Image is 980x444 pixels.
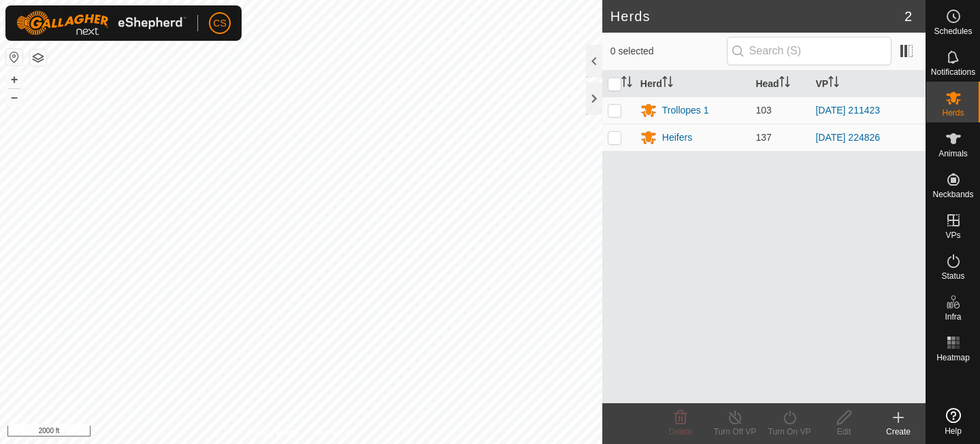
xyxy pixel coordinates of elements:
[755,132,771,143] span: 137
[932,190,973,199] span: Neckbands
[942,109,964,117] span: Herds
[727,37,892,65] input: Search (S)
[662,103,709,118] div: Trollopes 1
[817,426,871,438] div: Edit
[6,71,22,88] button: +
[945,427,962,435] span: Help
[6,89,22,105] button: –
[810,71,926,97] th: VP
[662,78,673,89] p-sorticon: Activate to sort
[750,71,810,97] th: Head
[635,71,751,97] th: Herd
[815,132,880,143] a: [DATE] 224826
[945,313,961,321] span: Infra
[6,49,22,65] button: Reset Map
[779,78,790,89] p-sorticon: Activate to sort
[945,231,960,239] span: VPs
[936,354,970,362] span: Heatmap
[662,131,692,145] div: Heifers
[934,27,972,35] span: Schedules
[755,105,771,116] span: 103
[621,78,632,89] p-sorticon: Activate to sort
[16,11,186,35] img: Gallagher Logo
[314,426,355,439] a: Contact Us
[708,426,762,438] div: Turn Off VP
[247,426,298,439] a: Privacy Policy
[828,78,839,89] p-sorticon: Activate to sort
[213,16,226,31] span: CS
[815,105,880,116] a: [DATE] 211423
[669,427,693,437] span: Delete
[926,403,980,441] a: Help
[871,426,926,438] div: Create
[938,150,968,158] span: Animals
[904,6,912,27] span: 2
[610,8,904,24] h2: Herds
[610,44,727,58] span: 0 selected
[941,272,964,280] span: Status
[30,50,46,66] button: Map Layers
[931,68,975,76] span: Notifications
[762,426,817,438] div: Turn On VP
